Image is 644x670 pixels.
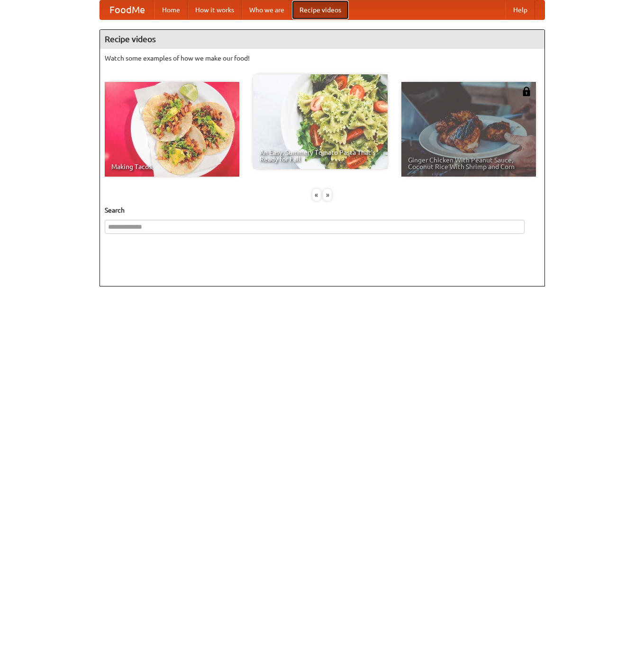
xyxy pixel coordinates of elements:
a: Recipe videos [292,0,349,19]
a: FoodMe [100,0,154,19]
a: An Easy, Summery Tomato Pasta That's Ready for Fall [253,74,388,169]
a: How it works [188,0,242,19]
p: Watch some examples of how we make our food! [105,54,540,63]
h5: Search [105,205,540,215]
a: Help [506,0,535,19]
div: « [312,189,321,201]
span: An Easy, Summery Tomato Pasta That's Ready for Fall [260,149,381,162]
div: » [323,189,332,201]
a: Who we are [242,0,292,19]
a: Making Tacos [105,82,239,177]
a: Home [154,0,188,19]
span: Making Tacos [111,163,233,170]
img: 483408.png [522,87,531,96]
h4: Recipe videos [100,30,544,49]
